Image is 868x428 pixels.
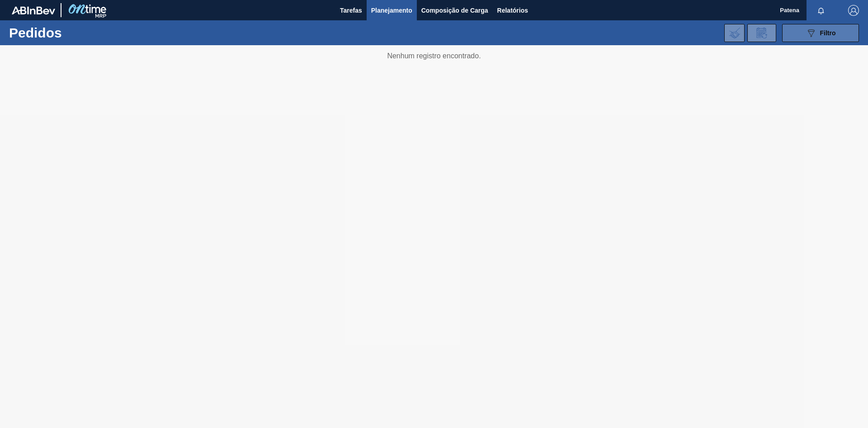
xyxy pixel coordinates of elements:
img: TNhmsLtSVTkK8tSr43FrP2fwEKptu5GPRR3wAAAABJRU5ErkJggg== [12,6,55,14]
span: Tarefas [340,5,362,16]
span: Relatórios [497,5,528,16]
span: Composição de Carga [421,5,488,16]
button: Filtro [782,24,859,42]
img: Logout [848,5,859,16]
button: Notificações [807,4,835,17]
div: Importar Negociações dos Pedidos [724,24,745,42]
span: Planejamento [371,5,412,16]
span: Filtro [820,29,836,37]
div: Solicitação de Revisão de Pedidos [747,24,776,42]
h1: Pedidos [9,28,144,38]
